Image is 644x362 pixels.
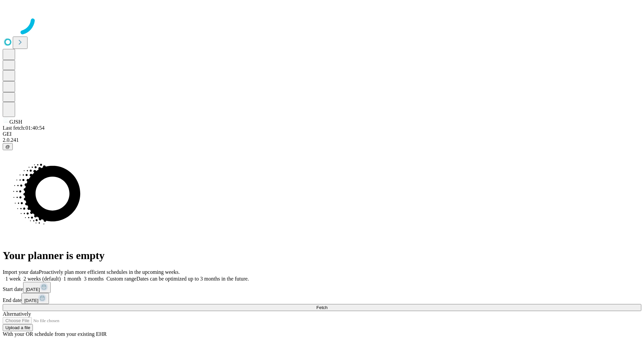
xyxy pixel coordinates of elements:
[23,282,51,293] button: [DATE]
[3,293,641,304] div: End date
[5,276,21,282] span: 1 week
[63,276,81,282] span: 1 month
[3,304,641,311] button: Fetch
[39,269,180,275] span: Proactively plan more efficient schedules in the upcoming weeks.
[21,293,49,304] button: [DATE]
[3,282,641,293] div: Start date
[3,125,45,131] span: Last fetch: 01:40:54
[5,144,10,149] span: @
[106,276,136,282] span: Custom range
[3,324,33,331] button: Upload a file
[3,311,31,317] span: Alternatively
[137,276,249,282] span: Dates can be optimized up to 3 months in the future.
[316,305,327,310] span: Fetch
[26,287,40,292] span: [DATE]
[3,137,641,143] div: 2.0.241
[3,331,107,337] span: With your OR schedule from your existing EHR
[3,143,13,150] button: @
[3,249,641,262] h1: Your planner is empty
[23,276,61,282] span: 2 weeks (default)
[3,131,641,137] div: GEI
[9,119,22,125] span: GJSH
[24,298,38,303] span: [DATE]
[84,276,104,282] span: 3 months
[3,269,39,275] span: Import your data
